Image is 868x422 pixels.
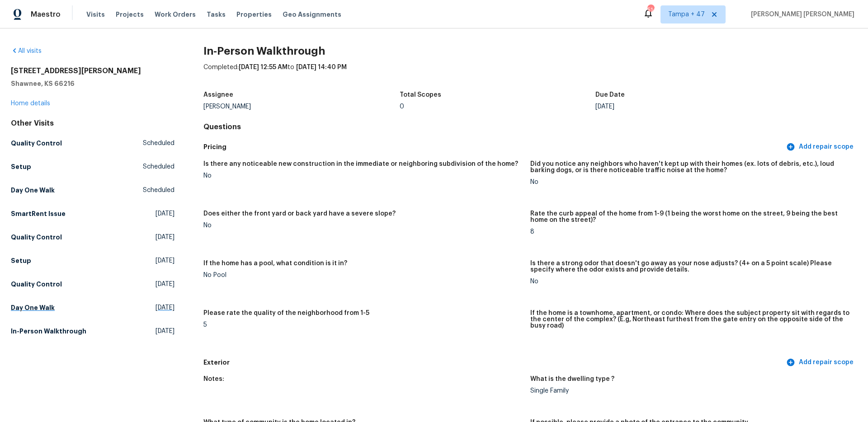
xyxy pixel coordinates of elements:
a: SetupScheduled [11,159,175,175]
h5: Quality Control [11,139,62,148]
div: No [530,278,850,285]
span: [DATE] [156,303,175,312]
h5: What is the dwelling type ? [530,376,614,382]
h5: Please rate the quality of the neighborhood from 1-5 [203,310,369,316]
h5: Rate the curb appeal of the home from 1-9 (1 being the worst home on the street, 9 being the best... [530,211,850,223]
span: Projects [116,10,144,19]
h5: Notes: [203,376,224,382]
span: Maestro [31,10,61,19]
div: No Pool [203,272,523,278]
h5: Total Scopes [400,92,441,98]
div: 8 [530,229,850,235]
span: Add repair scope [788,357,854,368]
h5: Quality Control [11,280,62,289]
a: Setup[DATE] [11,253,175,269]
div: No [203,173,523,179]
div: Completed: to [203,63,857,86]
h5: Is there a strong odor that doesn't go away as your nose adjusts? (4+ on a 5 point scale) Please ... [530,260,850,273]
span: Geo Assignments [283,10,341,19]
a: Home details [11,100,50,107]
a: Day One WalkScheduled [11,182,175,198]
h5: In-Person Walkthrough [11,327,86,336]
div: No [530,179,850,185]
a: In-Person Walkthrough[DATE] [11,323,175,339]
h5: Assignee [203,92,233,98]
h5: Setup [11,256,31,265]
span: Scheduled [143,139,175,148]
span: [DATE] [156,233,175,242]
h5: Is there any noticeable new construction in the immediate or neighboring subdivision of the home? [203,161,518,167]
span: Tampa + 47 [668,10,705,19]
span: [DATE] [156,280,175,289]
a: Quality ControlScheduled [11,135,175,151]
span: [PERSON_NAME] [PERSON_NAME] [747,10,854,19]
span: [DATE] 14:40 PM [296,64,347,70]
button: Add repair scope [784,354,857,371]
div: 0 [400,103,596,110]
span: Visits [86,10,105,19]
a: All visits [11,48,42,54]
h5: If the home is a townhome, apartment, or condo: Where does the subject property sit with regards ... [530,310,850,329]
div: Single Family [530,388,850,394]
h5: SmartRent Issue [11,209,66,218]
div: 5 [203,322,523,328]
h4: Questions [203,122,857,131]
a: Day One Walk[DATE] [11,300,175,316]
span: Scheduled [143,186,175,195]
span: Tasks [207,11,226,18]
h5: If the home has a pool, what condition is it in? [203,260,347,267]
div: No [203,222,523,229]
h5: Due Date [595,92,625,98]
div: [DATE] [595,103,792,110]
h5: Did you notice any neighbors who haven't kept up with their homes (ex. lots of debris, etc.), lou... [530,161,850,173]
span: [DATE] [156,209,175,218]
h2: In-Person Walkthrough [203,47,857,56]
h5: Day One Walk [11,186,55,195]
span: [DATE] 12:55 AM [239,64,288,70]
h5: Shawnee, KS 66216 [11,79,175,88]
button: Add repair scope [784,139,857,155]
div: [PERSON_NAME] [203,103,400,110]
span: Add repair scope [788,141,854,153]
a: Quality Control[DATE] [11,229,175,245]
h2: [STREET_ADDRESS][PERSON_NAME] [11,66,175,75]
span: [DATE] [156,327,175,336]
h5: Pricing [203,142,784,152]
span: Work Orders [155,10,196,19]
span: Scheduled [143,162,175,171]
h5: Day One Walk [11,303,55,312]
h5: Setup [11,162,31,171]
a: Quality Control[DATE] [11,276,175,292]
span: Properties [236,10,272,19]
div: 514 [647,5,654,14]
span: [DATE] [156,256,175,265]
h5: Exterior [203,358,784,367]
h5: Does either the front yard or back yard have a severe slope? [203,211,396,217]
a: SmartRent Issue[DATE] [11,206,175,222]
div: Other Visits [11,119,175,128]
h5: Quality Control [11,233,62,242]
